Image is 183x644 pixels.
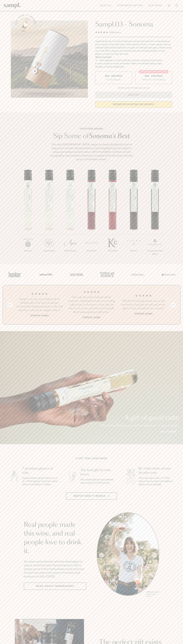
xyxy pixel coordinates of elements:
p: The perfect gift for everyone from wine lovers to casual sippers. [100,424,179,427]
li: 3 / 7 [60,170,81,261]
li: 1 / 4 [16,290,63,319]
a: Read about Winemakers [24,583,86,590]
li: 2 / 7 [39,170,60,261]
h2: A gift that gives more [76,457,107,460]
b: [PERSON_NAME] [83,316,100,319]
a: Add to cart [160,430,179,434]
li: 5 / 7 [102,170,123,261]
button: See how it works [18,17,33,32]
li: 2 / 4 [68,290,115,319]
div: slide 1 [97,512,159,598]
p: Pinot Noir [102,249,123,252]
h3: The best gift for wine lovers [80,468,116,477]
button: Previous slide [7,303,12,307]
img: Artboard_6_04f9a106-072f-468a-bdd7-f11783b05722_x450.png [38,269,53,280]
button: Sold Out [95,92,172,98]
small: Try the Capsule [106,78,121,81]
p: Gift a tasting flight of hand-selected, hard-to-find [US_STATE] wines. [80,478,116,484]
a: Shop All [99,3,113,8]
button: Watch how it works [66,492,117,500]
li: A smart coaster to access winemaker videos and detailed tasting notes. [95,62,172,65]
li: 4 / 7 [81,170,102,261]
li: 7x - 100ml glasses of small production, premium Sonoma County wines [95,59,172,62]
p: Merlot [123,249,144,252]
img: Artboard_7_5b34974b-f019-449e-91fb-745f8d0877ee_x450.png [160,269,176,280]
ul: carousel [97,512,159,598]
div: 136Reviews [95,31,121,34]
img: Artboard_5_7fdae55a-36fd-43f7-8bfd-f74a06a2878e_x450.png [68,269,84,280]
a: interested in gifting for groups? [95,101,172,108]
h3: “Whether I'm having friends over or just tired from a long day at work and need a glass of wine, ... [120,299,167,310]
li: 3 / 4 [120,290,167,319]
p: [PERSON_NAME] Sutro, Sutro Wines [147,591,159,597]
a: Corporate Gifting [116,3,144,8]
p: Sampl's tasting capsule allows you to try 7 100ml glasses of premium wines without committing to ... [22,477,58,486]
h2: Sip Some of [49,133,134,139]
span: $55 - One Pack [105,75,122,78]
h3: “Not only does this eliminate all the confusion of picking from the never ending wall of wine in ... [68,295,115,314]
div: Sampl.03 lets you try some of Sonoma County's best wine from small producers. Each capsule comes ... [95,40,172,56]
p: Pinot Noir [81,249,102,252]
h3: “Sampl is my one-stop shop for all my birthday gifts! Our best friends just received their Sampl ... [16,297,63,312]
li: 1 / 7 [17,170,39,261]
img: Sampl.03 - Sonoma [11,21,88,98]
li: 7 / 7 [144,170,166,264]
small: Perfect For 2-4 Tastings [142,78,165,81]
p: Albarino [17,249,39,252]
li: Christmas Sale Pricing Shown In Cart [117,87,151,89]
h3: Re-order more of your favorite wine [139,466,175,475]
h2: Real people made this wine, and real people love to drink it. [24,521,86,555]
div: Christmas SALE! Save 20% [139,70,168,73]
span: 136 [109,31,113,34]
li: 6 / 7 [123,170,144,261]
img: Sampl logo [4,3,21,8]
b: [PERSON_NAME] [134,312,152,315]
img: Artboard_1_c8cd28af-0030-4af1-819c-248e302c7f06_x450.png [7,269,23,280]
span: $88 - Two Pack [145,75,163,78]
p: Proprietary Red Blend [144,249,166,256]
img: Artboard_3_0b291449-6e8c-4d07-b2c2-3f3601a19cd1_x450.png [130,269,145,280]
p: Chardonnay [39,249,60,252]
p: Our team works directly with the winemakers to source and bottle each Sampl shipment. We’re deepl... [24,560,86,578]
em: Sonoma's Best [89,133,130,139]
p: White Blend [60,249,81,252]
a: Our Story [147,3,164,8]
p: Featured Region [49,127,134,130]
strong: What’s Included: [95,56,112,58]
p: A gift of good taste [100,415,179,421]
button: Next slide [171,303,176,307]
h1: Sampl.03 - Sonoma [95,21,172,28]
span: Reviews [113,31,121,34]
li: Recipes & Pairing Suggestions [95,65,172,68]
h3: 7 premium glasses of wine [22,466,58,475]
p: The vast [GEOGRAPHIC_DATA] region is nearly double the size of Napa and contains 18 appellations,... [49,143,134,161]
p: Fall in love with a wine, or 7? We make it easy to order more bottles or glasses of your favorites. [139,477,175,486]
b: [PERSON_NAME] [31,314,49,317]
img: Artboard_4_28b4d326-c26e-48f9-9c80-911f17d6414e_x450.png [99,269,115,280]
